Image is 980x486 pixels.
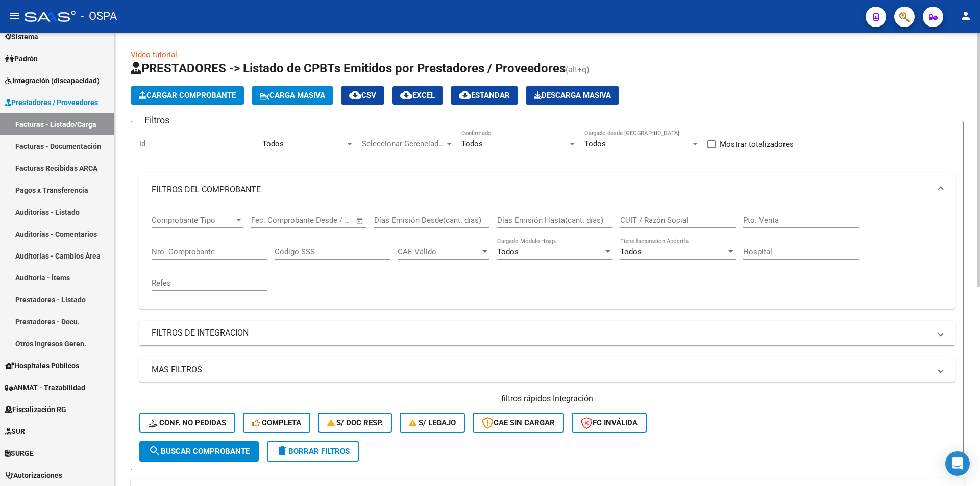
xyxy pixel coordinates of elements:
button: Borrar Filtros [267,441,359,462]
span: Sistema [5,31,38,42]
span: Fiscalización RG [5,404,66,415]
span: Todos [620,247,642,257]
span: SURGE [5,448,34,459]
button: Estandar [451,86,518,105]
span: Descarga Masiva [534,91,611,100]
mat-icon: delete [276,445,288,457]
input: Fecha inicio [251,216,292,225]
input: Fecha fin [302,216,351,225]
span: (alt+q) [566,65,590,74]
button: CSV [341,86,384,105]
span: Cargar Comprobante [139,91,236,100]
div: Open Intercom Messenger [945,451,970,476]
mat-expansion-panel-header: MAS FILTROS [139,357,955,382]
button: Cargar Comprobante [131,86,244,105]
mat-expansion-panel-header: FILTROS DEL COMPROBANTE [139,173,955,206]
button: EXCEL [392,86,443,105]
button: Open calendar [354,215,366,227]
span: Autorizaciones [5,470,62,481]
button: S/ Doc Resp. [318,413,393,433]
span: Borrar Filtros [276,447,350,456]
span: SUR [5,426,25,437]
span: CAE SIN CARGAR [482,418,555,427]
span: Estandar [459,91,510,100]
span: Todos [584,139,606,148]
button: CAE SIN CARGAR [473,413,564,433]
span: CSV [349,91,376,100]
mat-expansion-panel-header: FILTROS DE INTEGRACION [139,321,955,345]
button: Carga Masiva [252,86,333,105]
span: Seleccionar Gerenciador [362,139,445,148]
span: Todos [461,139,483,148]
mat-icon: search [149,445,161,457]
span: Integración (discapacidad) [5,75,100,86]
mat-panel-title: FILTROS DEL COMPROBANTE [152,184,930,195]
mat-icon: cloud_download [349,89,361,101]
span: Prestadores / Proveedores [5,97,98,108]
span: Todos [497,247,519,257]
span: - OSPA [81,5,117,28]
span: ANMAT - Trazabilidad [5,382,85,393]
a: Video tutorial [131,50,177,59]
mat-panel-title: MAS FILTROS [152,364,930,375]
span: Todos [262,139,284,148]
span: Hospitales Públicos [5,360,79,371]
span: PRESTADORES -> Listado de CPBTs Emitidos por Prestadores / Proveedores [131,61,566,75]
mat-icon: person [960,10,972,22]
mat-icon: cloud_download [400,89,412,101]
span: S/ Doc Resp. [327,418,383,427]
span: Buscar Comprobante [149,447,250,456]
span: Mostrar totalizadores [720,138,794,150]
h4: - filtros rápidos Integración - [139,393,955,404]
button: Completa [243,413,310,433]
span: Completa [252,418,301,427]
button: FC Inválida [572,413,647,433]
button: S/ legajo [400,413,465,433]
span: Carga Masiva [260,91,325,100]
app-download-masive: Descarga masiva de comprobantes (adjuntos) [526,86,619,105]
span: Padrón [5,53,38,64]
span: S/ legajo [409,418,456,427]
mat-icon: menu [8,10,20,22]
button: Conf. no pedidas [139,413,235,433]
span: FC Inválida [581,418,638,427]
button: Buscar Comprobante [139,441,259,462]
mat-panel-title: FILTROS DE INTEGRACION [152,327,930,339]
span: Conf. no pedidas [149,418,226,427]
span: CAE Válido [398,247,480,257]
span: EXCEL [400,91,435,100]
button: Descarga Masiva [526,86,619,105]
div: FILTROS DEL COMPROBANTE [139,206,955,309]
h3: Filtros [139,113,175,127]
mat-icon: cloud_download [459,89,471,101]
span: Comprobante Tipo [152,216,234,225]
